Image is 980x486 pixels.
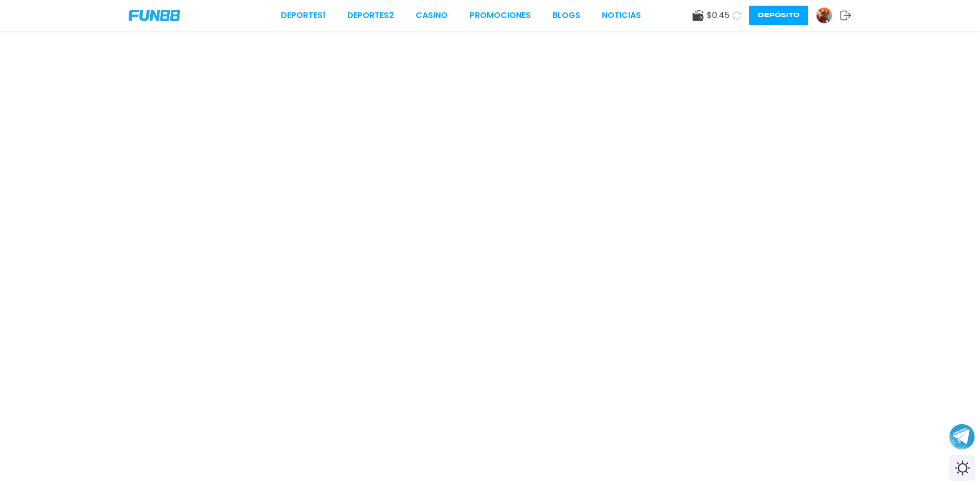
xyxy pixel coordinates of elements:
[749,6,808,25] button: Depósito
[281,9,326,22] a: Deportes1
[816,8,832,23] img: Avatar
[129,10,180,21] img: Company Logo
[707,9,729,22] span: $ 0.45
[816,7,840,24] a: Avatar
[347,9,394,22] a: Deportes2
[949,455,975,481] div: Switch theme
[553,9,580,22] a: BLOGS
[416,9,448,22] a: CASINO
[949,423,975,450] button: Join telegram channel
[602,9,641,22] a: NOTICIAS
[470,9,531,22] a: Promociones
